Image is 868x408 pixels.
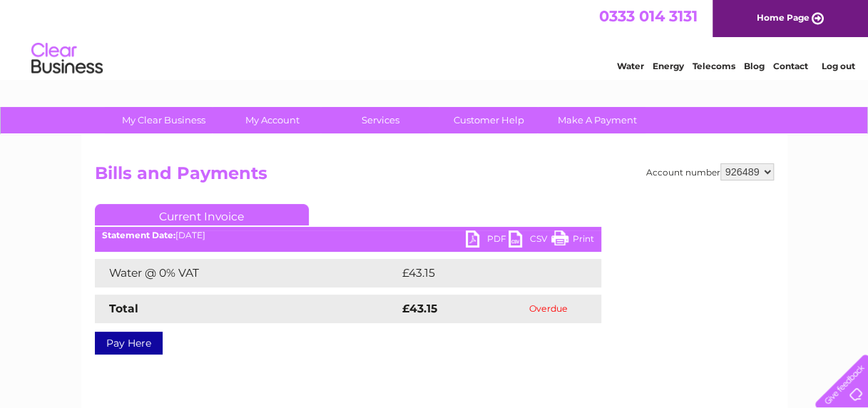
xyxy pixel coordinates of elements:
[653,61,684,71] a: Energy
[744,61,765,71] a: Blog
[551,230,594,251] a: Print
[95,230,601,240] div: [DATE]
[322,107,439,133] a: Services
[466,230,509,251] a: PDF
[31,37,103,81] img: logo.png
[538,107,656,133] a: Make A Payment
[496,295,601,323] td: Overdue
[821,61,854,71] a: Log out
[399,259,571,287] td: £43.15
[509,230,551,251] a: CSV
[646,163,774,180] div: Account number
[95,332,163,355] a: Pay Here
[102,230,175,240] b: Statement Date:
[617,61,644,71] a: Water
[213,107,331,133] a: My Account
[95,259,399,287] td: Water @ 0% VAT
[98,8,772,69] div: Clear Business is a trading name of Verastar Limited (registered in [GEOGRAPHIC_DATA] No. 3667643...
[105,107,223,133] a: My Clear Business
[402,302,437,315] strong: £43.15
[430,107,548,133] a: Customer Help
[95,163,774,190] h2: Bills and Payments
[95,204,309,225] a: Current Invoice
[109,302,138,315] strong: Total
[693,61,735,71] a: Telecoms
[773,61,808,71] a: Contact
[599,7,698,25] a: 0333 014 3131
